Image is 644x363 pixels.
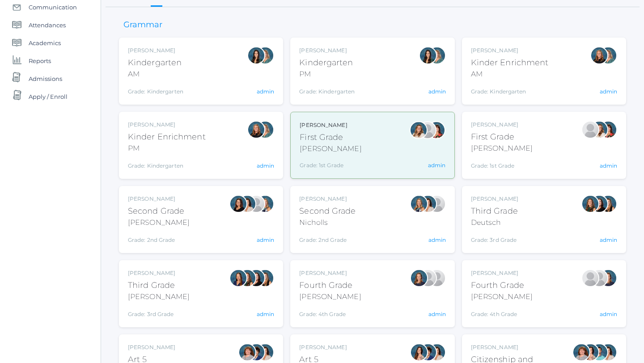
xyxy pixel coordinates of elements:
[410,343,428,361] div: Rebecca Salazar
[419,195,437,213] div: Cari Burke
[299,57,355,69] div: Kindergarten
[581,269,599,287] div: Lydia Chaffin
[299,205,356,217] div: Second Grade
[471,195,518,203] div: [PERSON_NAME]
[590,46,608,64] div: Nicole Dean
[600,311,617,317] a: admin
[419,121,436,139] div: Jaimie Watson
[247,46,265,64] div: Jordyn Dewey
[410,269,428,287] div: Ellie Bradley
[471,83,549,96] div: Grade: Kindergarten
[119,21,167,30] h3: Grammar
[428,343,446,361] div: Cari Burke
[471,306,533,318] div: Grade: 4th Grade
[428,121,445,139] div: Heather Wallock
[410,195,428,213] div: Courtney Nicholls
[238,269,256,287] div: Andrea Deutsch
[299,343,361,351] div: [PERSON_NAME]
[128,279,190,291] div: Third Grade
[128,69,183,80] div: AM
[300,131,361,144] div: First Grade
[299,291,361,302] div: [PERSON_NAME]
[590,195,608,213] div: Katie Watters
[128,306,190,318] div: Grade: 3rd Grade
[581,343,599,361] div: Rebecca Salazar
[247,121,265,139] div: Nicole Dean
[471,217,518,228] div: Deutsch
[471,131,533,143] div: First Grade
[256,121,274,139] div: Maureen Doyle
[419,343,437,361] div: Carolyn Sugimoto
[128,143,206,154] div: PM
[471,269,533,277] div: [PERSON_NAME]
[29,70,62,88] span: Admissions
[128,291,190,302] div: [PERSON_NAME]
[128,232,190,244] div: Grade: 2nd Grade
[299,232,356,244] div: Grade: 2nd Grade
[428,311,446,317] a: admin
[581,195,599,213] div: Andrea Deutsch
[471,279,533,291] div: Fourth Grade
[299,306,361,318] div: Grade: 4th Grade
[128,195,190,203] div: [PERSON_NAME]
[471,291,533,302] div: [PERSON_NAME]
[247,343,265,361] div: Carolyn Sugimoto
[299,217,356,228] div: Nicholls
[471,232,518,244] div: Grade: 3rd Grade
[299,69,355,80] div: PM
[300,144,361,154] div: [PERSON_NAME]
[257,162,274,169] a: admin
[590,269,608,287] div: Heather Porter
[29,52,51,70] span: Reports
[257,311,274,317] a: admin
[256,269,274,287] div: Juliana Fowler
[300,121,361,129] div: [PERSON_NAME]
[600,236,617,243] a: admin
[229,195,247,213] div: Emily Balli
[600,162,617,169] a: admin
[256,46,274,64] div: Maureen Doyle
[29,88,68,106] span: Apply / Enroll
[428,88,446,95] a: admin
[599,343,617,361] div: Cari Burke
[471,46,549,55] div: [PERSON_NAME]
[128,269,190,277] div: [PERSON_NAME]
[128,83,183,96] div: Grade: Kindergarten
[471,69,549,80] div: AM
[599,195,617,213] div: Juliana Fowler
[257,236,274,243] a: admin
[128,157,206,170] div: Grade: Kindergarten
[229,269,247,287] div: Lori Webster
[29,16,66,34] span: Attendances
[300,158,361,169] div: Grade: 1st Grade
[428,236,446,243] a: admin
[428,195,446,213] div: Sarah Armstrong
[299,269,361,277] div: [PERSON_NAME]
[299,279,361,291] div: Fourth Grade
[590,343,608,361] div: Westen Taylor
[247,269,265,287] div: Katie Watters
[128,57,183,69] div: Kindergarten
[471,143,533,154] div: [PERSON_NAME]
[238,195,256,213] div: Cari Burke
[128,217,190,228] div: [PERSON_NAME]
[419,46,437,64] div: Jordyn Dewey
[128,131,206,143] div: Kinder Enrichment
[428,46,446,64] div: Maureen Doyle
[29,34,61,52] span: Academics
[599,46,617,64] div: Maureen Doyle
[599,121,617,139] div: Heather Wallock
[256,195,274,213] div: Courtney Nicholls
[256,343,274,361] div: Cari Burke
[247,195,265,213] div: Sarah Armstrong
[471,157,533,170] div: Grade: 1st Grade
[128,205,190,217] div: Second Grade
[410,121,428,139] div: Liv Barber
[428,269,446,287] div: Heather Porter
[600,88,617,95] a: admin
[128,343,190,351] div: [PERSON_NAME]
[572,343,590,361] div: Sarah Bence
[128,121,206,129] div: [PERSON_NAME]
[581,121,599,139] div: Jaimie Watson
[471,205,518,217] div: Third Grade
